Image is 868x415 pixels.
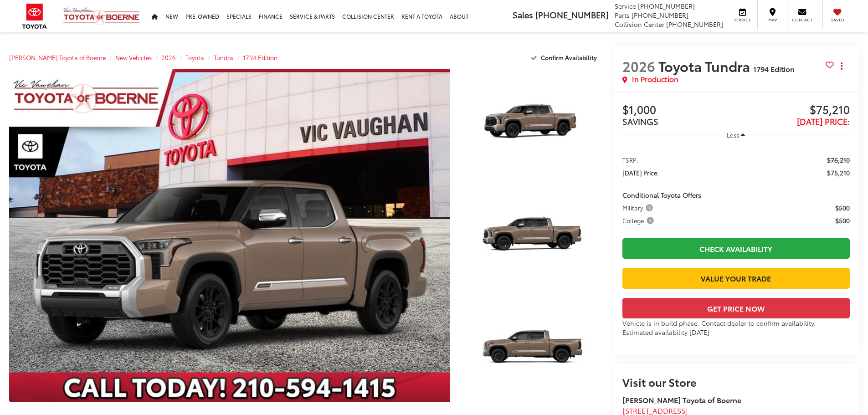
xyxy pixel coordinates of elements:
[622,155,638,164] span: TSRP:
[526,50,604,66] button: Confirm Availability
[827,155,850,164] span: $76,210
[792,17,812,23] span: Contact
[622,268,850,288] a: Value Your Trade
[622,203,656,212] button: Military
[732,17,753,23] span: Service
[658,56,753,76] span: Toyota Tundra
[622,376,850,388] h2: Visit our Store
[622,395,741,405] strong: [PERSON_NAME] Toyota of Boerne
[827,17,847,23] span: Saved
[460,69,604,177] a: Expand Photo 1
[835,216,850,225] span: $500
[736,103,850,117] span: $75,210
[63,7,140,26] img: Vic Vaughan Toyota of Boerne
[458,67,605,178] img: 2026 Toyota Tundra 1794 Edition
[622,318,850,337] div: Vehicle is in build phase. Contact dealer to confirm availability. Estimated availability [DATE]
[827,168,850,177] span: $75,210
[9,53,106,61] a: [PERSON_NAME] Toyota of Boerne
[460,182,604,290] a: Expand Photo 2
[5,67,454,404] img: 2026 Toyota Tundra 1794 Edition
[797,115,850,127] span: [DATE] Price:
[615,1,636,10] span: Service
[243,53,277,61] a: 1794 Edition
[762,17,782,23] span: Map
[535,9,608,20] span: [PHONE_NUMBER]
[115,53,152,61] a: New Vehicles
[632,74,678,84] span: In Production
[9,69,450,402] a: Expand Photo 0
[513,9,533,20] span: Sales
[185,53,204,61] a: Toyota
[161,53,176,61] a: 2026
[622,216,657,225] button: College
[753,63,795,74] span: 1794 Edition
[622,203,655,212] span: Military
[722,127,750,143] button: Less
[458,180,605,291] img: 2026 Toyota Tundra 1794 Edition
[541,53,597,61] span: Confirm Availability
[458,293,605,404] img: 2026 Toyota Tundra 1794 Edition
[622,298,850,318] button: Get Price Now
[615,10,630,20] span: Parts
[622,190,701,200] span: Conditional Toyota Offers
[632,10,688,20] span: [PHONE_NUMBER]
[834,58,850,74] button: Actions
[638,1,695,10] span: [PHONE_NUMBER]
[835,203,850,212] span: $500
[622,238,850,259] a: Check Availability
[615,20,664,29] span: Collision Center
[727,131,739,139] span: Less
[841,62,842,70] span: dropdown dots
[460,295,604,403] a: Expand Photo 3
[214,53,233,61] a: Tundra
[622,56,655,76] span: 2026
[622,103,736,117] span: $1,000
[666,20,723,29] span: [PHONE_NUMBER]
[622,216,656,225] span: College
[622,168,659,177] span: [DATE] Price:
[622,115,658,127] span: SAVINGS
